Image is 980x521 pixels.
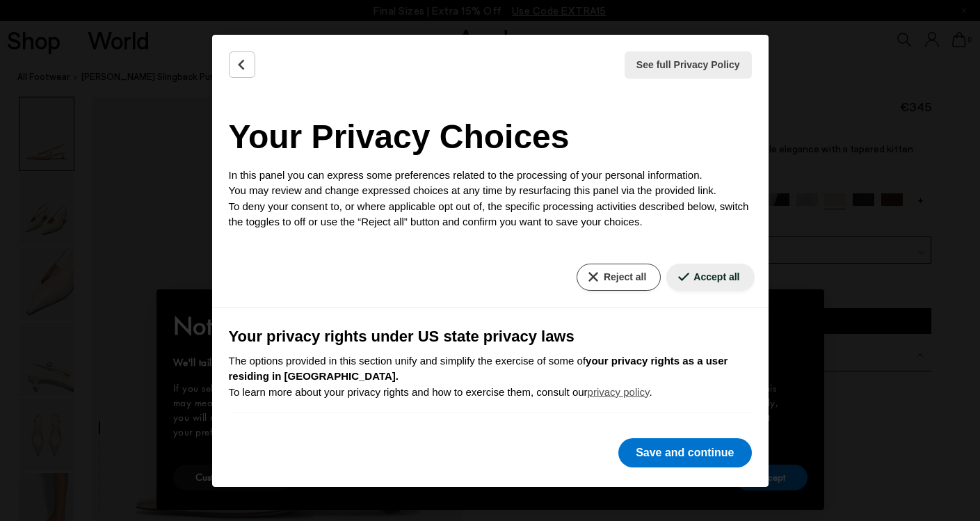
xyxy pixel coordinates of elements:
[229,168,752,230] p: In this panel you can express some preferences related to the processing of your personal informa...
[636,58,740,72] span: See full Privacy Policy
[588,386,650,398] a: privacy policy
[229,325,752,348] h3: Your privacy rights under US state privacy laws
[577,264,661,291] button: Reject all
[618,438,751,467] button: Save and continue
[229,112,752,162] h2: Your Privacy Choices
[229,353,752,401] p: The options provided in this section unify and simplify the exercise of some of To learn more abo...
[229,51,255,78] button: Back
[666,264,754,291] button: Accept all
[625,51,752,79] button: See full Privacy Policy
